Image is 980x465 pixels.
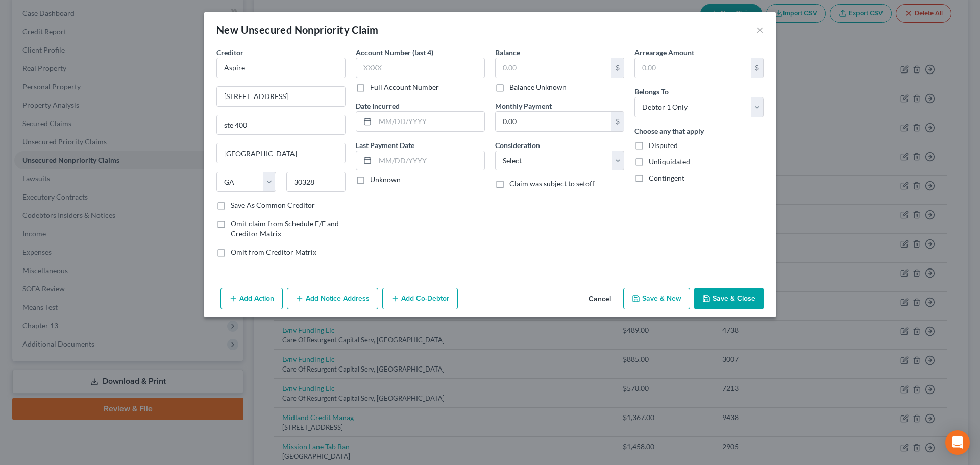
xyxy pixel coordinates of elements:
[623,288,690,309] button: Save & New
[356,47,433,58] label: Account Number (last 4)
[496,58,611,78] input: 0.00
[217,143,345,163] input: Enter city...
[611,112,624,131] div: $
[220,288,283,309] button: Add Action
[649,174,684,182] span: Contingent
[356,101,400,111] label: Date Incurred
[509,82,567,92] label: Balance Unknown
[634,87,669,96] span: Belongs To
[382,288,458,309] button: Add Co-Debtor
[649,157,690,166] span: Unliquidated
[495,140,540,151] label: Consideration
[217,115,345,135] input: Apt, Suite, etc...
[216,48,243,57] span: Creditor
[375,151,484,170] input: MM/DD/YYYY
[286,172,346,192] input: Enter zip...
[634,126,704,136] label: Choose any that apply
[495,47,520,58] label: Balance
[216,58,346,78] input: Search creditor by name...
[370,175,401,185] label: Unknown
[356,58,485,78] input: XXXX
[231,219,339,238] span: Omit claim from Schedule E/F and Creditor Matrix
[635,58,751,78] input: 0.00
[231,248,316,256] span: Omit from Creditor Matrix
[509,179,595,188] span: Claim was subject to setoff
[287,288,378,309] button: Add Notice Address
[751,58,763,78] div: $
[231,200,315,210] label: Save As Common Creditor
[495,101,552,111] label: Monthly Payment
[356,140,414,151] label: Last Payment Date
[649,141,678,150] span: Disputed
[694,288,764,309] button: Save & Close
[580,289,619,309] button: Cancel
[370,82,439,92] label: Full Account Number
[611,58,624,78] div: $
[216,22,378,37] div: New Unsecured Nonpriority Claim
[756,23,764,36] button: ×
[634,47,694,58] label: Arrearage Amount
[496,112,611,131] input: 0.00
[375,112,484,131] input: MM/DD/YYYY
[217,87,345,106] input: Enter address...
[945,430,970,455] div: Open Intercom Messenger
